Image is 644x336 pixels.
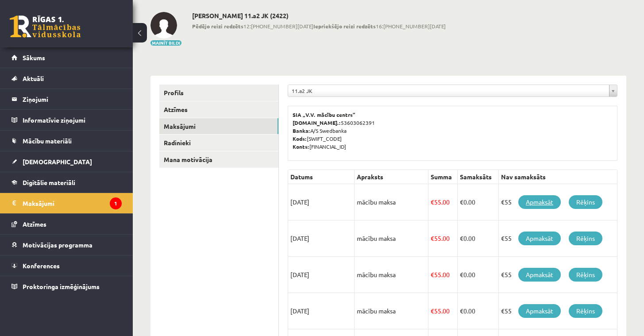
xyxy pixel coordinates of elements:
[12,131,122,151] a: Mācību materiāli
[293,127,310,134] b: Banka:
[288,293,355,329] td: [DATE]
[293,119,341,126] b: [DOMAIN_NAME].:
[23,193,122,213] legend: Maksājumi
[192,12,446,19] h2: [PERSON_NAME] 11.a2 JK (2422)
[518,232,561,245] a: Apmaksāt
[428,257,458,293] td: 55.00
[293,111,356,118] b: SIA „V.V. mācību centrs”
[12,172,122,193] a: Digitālie materiāli
[428,170,458,184] th: Summa
[499,220,617,257] td: €55
[458,170,499,184] th: Samaksāts
[431,198,434,206] span: €
[355,293,428,329] td: mācību maksa
[458,293,499,329] td: 0.00
[23,178,75,186] span: Digitālie materiāli
[428,220,458,257] td: 55.00
[23,54,45,62] span: Sākums
[23,262,60,270] span: Konferences
[288,170,355,184] th: Datums
[159,151,278,168] a: Mana motivācija
[10,15,81,38] a: Rīgas 1. Tālmācības vidusskola
[159,135,278,151] a: Radinieki
[12,214,122,234] a: Atzīmes
[12,47,122,68] a: Sākums
[23,74,44,82] span: Aktuāli
[458,220,499,257] td: 0.00
[355,184,428,220] td: mācību maksa
[460,198,463,206] span: €
[293,135,307,142] b: Kods:
[288,85,617,97] a: 11.a2 JK
[569,195,602,209] a: Rēķins
[23,89,122,109] legend: Ziņojumi
[292,85,605,97] span: 11.a2 JK
[192,23,243,30] b: Pēdējo reizi redzēts
[110,197,122,209] i: 1
[293,143,309,150] b: Konts:
[518,195,561,209] a: Apmaksāt
[355,170,428,184] th: Apraksts
[569,232,602,245] a: Rēķins
[518,304,561,318] a: Apmaksāt
[458,257,499,293] td: 0.00
[288,220,355,257] td: [DATE]
[12,276,122,297] a: Proktoringa izmēģinājums
[288,257,355,293] td: [DATE]
[460,234,463,242] span: €
[23,220,46,228] span: Atzīmes
[150,12,177,39] img: Rodrigo Skuja
[460,270,463,278] span: €
[355,220,428,257] td: mācību maksa
[499,293,617,329] td: €55
[569,268,602,282] a: Rēķins
[23,110,122,130] legend: Informatīvie ziņojumi
[150,40,181,46] button: Mainīt bildi
[499,184,617,220] td: €55
[159,118,278,135] a: Maksājumi
[428,184,458,220] td: 55.00
[23,282,100,290] span: Proktoringa izmēģinājums
[293,111,613,151] p: 53603062391 A/S Swedbanka [SWIFT_CODE] [FINANCIAL_ID]
[428,293,458,329] td: 55.00
[23,158,92,166] span: [DEMOGRAPHIC_DATA]
[23,137,72,145] span: Mācību materiāli
[431,307,434,315] span: €
[355,257,428,293] td: mācību maksa
[313,23,376,30] b: Iepriekšējo reizi redzēts
[460,307,463,315] span: €
[159,101,278,118] a: Atzīmes
[12,235,122,255] a: Motivācijas programma
[458,184,499,220] td: 0.00
[192,22,446,30] span: 12:[PHONE_NUMBER][DATE] 16:[PHONE_NUMBER][DATE]
[12,110,122,130] a: Informatīvie ziņojumi
[12,151,122,172] a: [DEMOGRAPHIC_DATA]
[499,170,617,184] th: Nav samaksāts
[12,68,122,89] a: Aktuāli
[23,241,93,249] span: Motivācijas programma
[12,89,122,109] a: Ziņojumi
[12,193,122,213] a: Maksājumi1
[499,257,617,293] td: €55
[518,268,561,282] a: Apmaksāt
[159,85,278,101] a: Profils
[431,234,434,242] span: €
[569,304,602,318] a: Rēķins
[288,184,355,220] td: [DATE]
[431,270,434,278] span: €
[12,255,122,276] a: Konferences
